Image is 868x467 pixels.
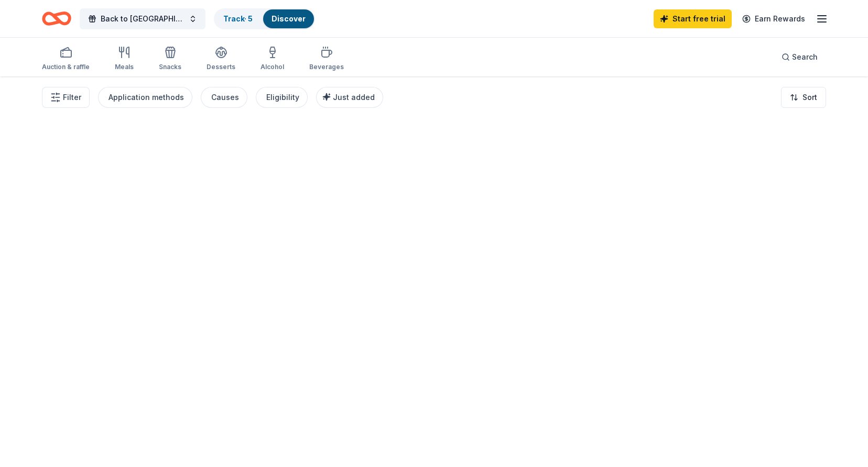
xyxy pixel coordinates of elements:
button: Track· 5Discover [214,8,315,29]
a: Track· 5 [223,14,253,23]
span: Filter [63,91,81,104]
button: Alcohol [261,42,284,76]
span: Back to [GEOGRAPHIC_DATA] [101,13,185,25]
div: Desserts [207,63,235,71]
a: Start free trial [654,9,732,28]
button: Meals [115,42,134,76]
button: Just added [316,87,383,108]
span: Search [792,51,818,63]
button: Auction & raffle [42,42,90,76]
button: Desserts [207,42,235,76]
span: Just added [333,93,375,102]
div: Beverages [309,63,344,71]
button: Causes [201,87,247,108]
div: Causes [211,91,239,104]
span: Sort [802,91,817,104]
div: Snacks [159,63,181,71]
div: Auction & raffle [42,63,90,71]
button: Back to [GEOGRAPHIC_DATA] [80,8,205,29]
div: Alcohol [261,63,284,71]
div: Application methods [108,91,184,104]
button: Sort [781,87,826,108]
button: Application methods [98,87,192,108]
button: Filter [42,87,90,108]
button: Eligibility [256,87,308,108]
div: Meals [115,63,134,71]
a: Earn Rewards [736,9,811,28]
button: Beverages [309,42,344,76]
a: Discover [272,14,306,23]
button: Search [773,47,826,68]
a: Home [42,6,71,31]
div: Eligibility [266,91,299,104]
button: Snacks [159,42,181,76]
